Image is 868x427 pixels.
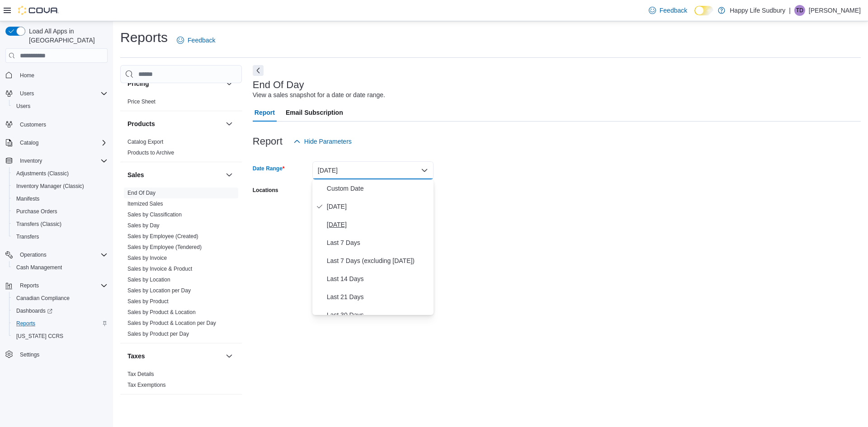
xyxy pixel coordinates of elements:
button: Inventory [16,155,46,166]
span: Last 14 Days [327,273,430,284]
a: End Of Day [127,190,156,196]
a: Sales by Employee (Tendered) [127,244,202,250]
span: Settings [20,351,39,358]
button: Customers [2,118,111,131]
span: Last 30 Days [327,310,430,320]
span: Home [16,69,108,80]
h3: Taxes [127,352,145,361]
label: Locations [253,187,278,194]
a: Settings [16,349,43,360]
span: Purchase Orders [16,208,57,215]
span: Transfers [16,233,39,240]
p: | [789,5,791,16]
div: Sales [120,188,242,343]
button: Inventory Manager (Classic) [9,180,111,192]
button: Hide Parameters [290,132,355,150]
span: Transfers (Classic) [13,219,108,230]
a: Feedback [173,31,219,49]
label: Date Range [253,165,285,172]
button: Canadian Compliance [9,292,111,305]
a: Canadian Compliance [13,293,73,304]
a: Sales by Product [127,298,169,305]
span: Feedback [188,36,215,45]
span: Sales by Invoice [127,254,167,262]
span: Canadian Compliance [16,295,70,302]
a: Adjustments (Classic) [13,168,72,179]
button: [US_STATE] CCRS [9,330,111,343]
span: Sales by Product [127,298,169,305]
a: Customers [16,119,50,130]
button: [DATE] [312,161,434,179]
a: Sales by Employee (Created) [127,233,198,239]
span: Users [16,88,108,99]
button: Reports [9,317,111,330]
button: Transfers (Classic) [9,218,111,230]
span: Transfers [13,231,108,242]
span: Report [255,103,275,122]
div: View a sales snapshot for a date or date range. [253,90,385,100]
span: Manifests [16,195,39,202]
a: Sales by Product & Location [127,309,196,315]
button: Settings [2,348,111,361]
button: Taxes [127,352,222,361]
span: Sales by Location per Day [127,287,191,294]
a: Inventory Manager (Classic) [13,181,88,192]
button: Operations [16,249,50,260]
span: Last 21 Days [327,291,430,302]
span: Last 7 Days (excluding [DATE]) [327,255,430,266]
button: Users [9,100,111,113]
span: Users [16,103,30,110]
span: Sales by Product per Day [127,330,189,338]
span: Users [20,90,34,97]
button: Users [2,87,111,100]
h3: Sales [127,170,144,179]
button: Cash Management [9,261,111,274]
button: Transfers [9,230,111,243]
a: Reports [13,318,39,329]
p: Happy Life Sudbury [730,5,785,16]
span: Catalog [16,137,108,148]
span: Hide Parameters [304,137,352,146]
a: Itemized Sales [127,201,163,207]
span: Settings [16,349,108,360]
button: Pricing [127,79,222,88]
a: Feedback [645,1,691,19]
button: Home [2,68,111,81]
h3: End Of Day [253,80,304,90]
a: Manifests [13,193,43,204]
a: Sales by Product & Location per Day [127,320,216,326]
span: Customers [20,121,46,128]
span: Sales by Invoice & Product [127,265,192,272]
span: Sales by Product & Location [127,309,196,316]
a: Catalog Export [127,139,163,145]
button: Inventory [2,155,111,167]
span: Sales by Classification [127,211,182,218]
div: Select listbox [312,179,434,315]
span: Operations [16,249,108,260]
a: Sales by Product per Day [127,331,189,337]
h3: Pricing [127,79,149,88]
span: Inventory Manager (Classic) [16,183,84,190]
a: Dashboards [13,305,56,316]
span: TD [796,5,803,16]
button: Catalog [2,136,111,149]
span: Manifests [13,193,108,204]
span: Sales by Employee (Tendered) [127,244,202,251]
button: Reports [2,279,111,292]
span: Sales by Product & Location per Day [127,319,216,327]
button: Sales [224,169,235,180]
button: Manifests [9,192,111,205]
span: Reports [16,280,108,291]
span: [DATE] [327,219,430,230]
button: Reports [16,280,42,291]
button: Operations [2,249,111,261]
a: Price Sheet [127,99,156,105]
a: Tax Exemptions [127,382,166,388]
a: Sales by Classification [127,211,182,218]
span: Adjustments (Classic) [16,170,69,177]
span: Home [20,72,34,79]
button: Adjustments (Classic) [9,167,111,180]
span: Operations [20,251,47,258]
button: Products [224,118,235,129]
h1: Reports [120,28,168,47]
